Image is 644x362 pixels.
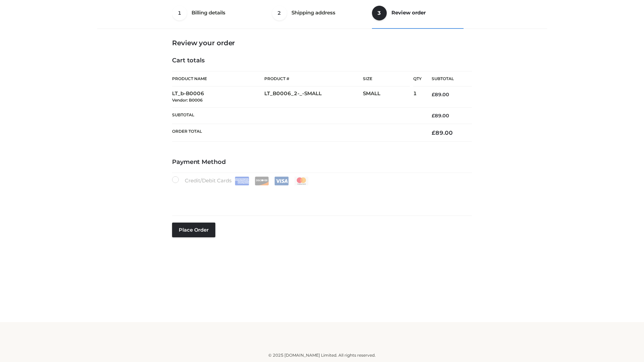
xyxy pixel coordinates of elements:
img: Visa [274,177,289,185]
bdi: 89.00 [432,113,449,119]
span: £ [432,92,435,98]
img: Amex [235,177,249,185]
h4: Cart totals [172,57,472,64]
label: Credit/Debit Cards [172,176,309,185]
div: © 2025 [DOMAIN_NAME] Limited. All rights reserved. [100,352,544,359]
small: Vendor: B0006 [172,98,203,103]
h3: Review your order [172,39,472,47]
th: Product Name [172,71,264,86]
iframe: Secure payment input frame [171,184,471,208]
button: Place order [172,223,215,237]
th: Size [363,71,410,86]
img: Mastercard [294,177,309,185]
bdi: 89.00 [432,129,453,136]
td: SMALL [363,86,413,108]
th: Qty [413,71,422,86]
td: 1 [413,86,422,108]
span: £ [432,113,435,119]
img: Discover [255,177,269,185]
th: Subtotal [422,71,472,86]
th: Subtotal [172,107,422,124]
th: Order Total [172,124,422,142]
h4: Payment Method [172,159,472,166]
th: Product # [264,71,363,86]
bdi: 89.00 [432,92,449,98]
td: LT_b-B0006 [172,86,264,108]
td: LT_B0006_2-_-SMALL [264,86,363,108]
span: £ [432,129,435,136]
